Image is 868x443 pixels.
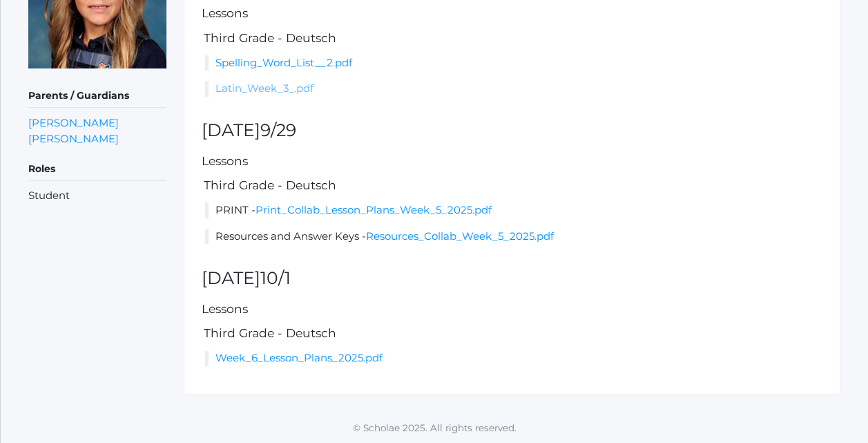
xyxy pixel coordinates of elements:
a: Print_Collab_Lesson_Plans_Week_5_2025.pdf [255,203,492,216]
span: 9/29 [260,120,296,140]
a: [PERSON_NAME] [28,131,119,147]
h5: Third Grade - Deutsch [202,327,822,340]
a: [PERSON_NAME] [28,115,119,131]
h5: Roles [28,158,166,181]
h5: Lessons [202,303,822,316]
li: PRINT - [205,202,822,218]
h5: Lessons [202,155,822,168]
a: Resources_Collab_Week_5_2025.pdf [366,229,554,243]
a: Spelling_Word_List__2.pdf [215,56,352,69]
h2: [DATE] [202,121,822,140]
h2: [DATE] [202,269,822,288]
a: Week_6_Lesson_Plans_2025.pdf [215,351,383,364]
span: 10/1 [260,267,291,288]
h5: Lessons [202,7,822,20]
a: Latin_Week_3_.pdf [215,82,314,95]
h5: Third Grade - Deutsch [202,32,822,45]
li: Student [28,188,166,204]
h5: Parents / Guardians [28,84,166,108]
li: Resources and Answer Keys - [205,229,822,245]
p: © Scholae 2025. All rights reserved. [1,421,868,435]
h5: Third Grade - Deutsch [202,179,822,192]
